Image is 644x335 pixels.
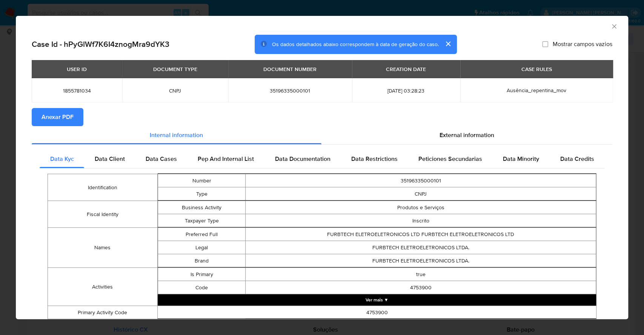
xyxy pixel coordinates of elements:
[381,63,430,76] div: CREATION DATE
[40,150,604,168] div: Detailed internal info
[41,109,74,125] span: Anexar PDF
[237,87,343,94] span: 35196335000101
[32,39,169,49] h2: Case Id - hPyGlWf7K6I4znogMra9dYK3
[246,174,596,187] td: 35196335000101
[157,306,596,319] td: 4753900
[95,154,125,163] span: Data Client
[272,40,439,48] span: Os dados detalhados abaixo correspondem à data de geração do caso.
[158,228,245,241] td: Preferred Full
[62,63,91,76] div: USER ID
[146,154,177,163] span: Data Cases
[440,131,494,139] span: External information
[610,23,617,29] button: Fechar a janela
[158,281,245,294] td: Code
[158,187,245,201] td: Type
[417,319,595,332] td: CPF
[150,131,203,139] span: Internal information
[158,254,245,267] td: Brand
[48,174,158,201] td: Identification
[32,126,612,144] div: Detailed info
[542,41,548,47] input: Mostrar campos vazios
[560,154,594,163] span: Data Credits
[131,87,219,94] span: CNPJ
[246,214,596,227] td: Inscrito
[439,35,457,53] button: cerrar
[361,87,451,94] span: [DATE] 03:28:23
[517,63,556,76] div: CASE RULES
[158,294,596,306] button: Expand array
[553,40,612,48] span: Mostrar campos vazios
[158,268,245,281] td: Is Primary
[246,268,596,281] td: true
[48,306,158,319] td: Primary Activity Code
[275,154,330,163] span: Data Documentation
[351,154,398,163] span: Data Restrictions
[50,154,74,163] span: Data Kyc
[507,86,566,94] span: Ausência_repentina_mov
[41,87,113,94] span: 1855781034
[16,16,628,319] div: closure-recommendation-modal
[246,254,596,267] td: FURBTECH ELETROELETRONICOS LTDA.
[246,187,596,201] td: CNPJ
[372,319,417,332] td: Type
[246,228,596,241] td: FURBTECH ELETROELETRONICOS LTD FURBTECH ELETROELETRONICOS LTD
[32,108,83,126] button: Anexar PDF
[246,201,596,214] td: Produtos e Serviços
[198,154,254,163] span: Pep And Internal List
[418,154,482,163] span: Peticiones Secundarias
[246,281,596,294] td: 4753900
[246,241,596,254] td: FURBTECH ELETROELETRONICOS LTDA.
[503,154,539,163] span: Data Minority
[48,201,158,228] td: Fiscal Identity
[158,241,245,254] td: Legal
[48,268,158,306] td: Activities
[158,174,245,187] td: Number
[158,214,245,227] td: Taxpayer Type
[149,63,202,76] div: DOCUMENT TYPE
[158,201,245,214] td: Business Activity
[48,228,158,268] td: Names
[259,63,321,76] div: DOCUMENT NUMBER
